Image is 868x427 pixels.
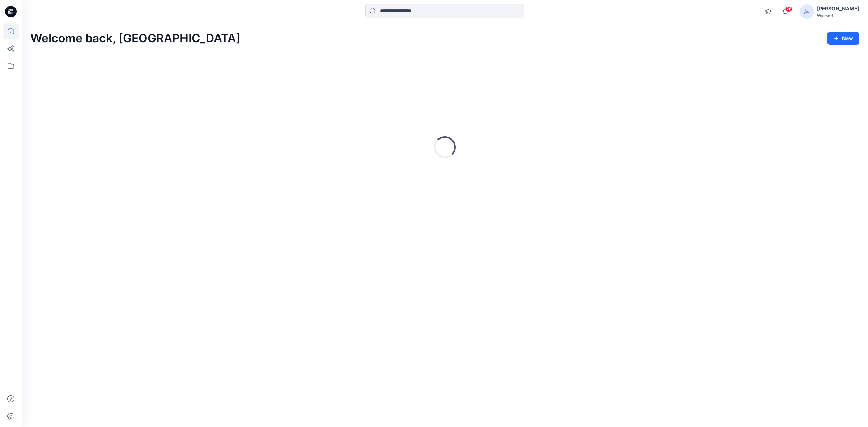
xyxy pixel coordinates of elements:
[804,9,810,14] svg: avatar
[30,32,240,45] h2: Welcome back, [GEOGRAPHIC_DATA]
[817,13,859,18] div: Walmart
[817,4,859,13] div: [PERSON_NAME]
[827,32,859,45] button: New
[785,6,793,12] span: 26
